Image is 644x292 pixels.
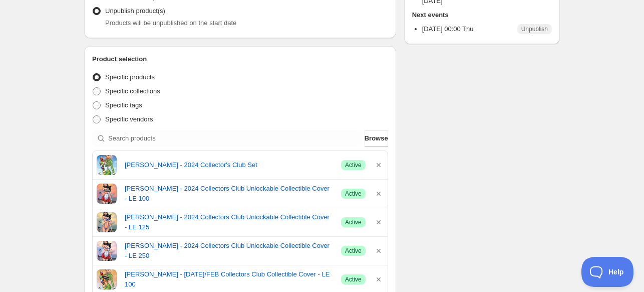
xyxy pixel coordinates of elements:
[125,269,333,289] a: [PERSON_NAME] - [DATE]/FEB Collectors Club Collectible Cover - LE 100
[92,54,388,64] h2: Product selection
[365,133,388,143] span: Browse
[412,10,552,20] h2: Next events
[105,87,160,95] span: Specific collections
[422,24,474,34] p: [DATE] 00:00 Thu
[345,190,362,198] span: Active
[105,101,142,109] span: Specific tags
[345,275,362,283] span: Active
[345,247,362,255] span: Active
[345,161,362,169] span: Active
[125,184,333,204] a: [PERSON_NAME] - 2024 Collectors Club Unlockable Collectible Cover - LE 100
[125,241,333,261] a: [PERSON_NAME] - 2024 Collectors Club Unlockable Collectible Cover - LE 250
[521,25,548,33] span: Unpublish
[97,269,117,289] img: Paul Green - 2024 JAN/FEB Collectors Club Collectible Cover - LE 100 - Zenescope Entertainment Inc
[125,212,333,232] a: [PERSON_NAME] - 2024 Collectors Club Unlockable Collectible Cover - LE 125
[105,73,155,81] span: Specific products
[97,212,117,232] img: Paul Green - 2024 Collectors Club Unlockable Collectible Cover - LE 125 - Zenescope Entertainment...
[581,257,634,287] iframe: Toggle Customer Support
[105,115,153,123] span: Specific vendors
[125,160,333,170] a: [PERSON_NAME] - 2024 Collector's Club Set
[365,130,388,147] button: Browse
[105,7,165,15] span: Unpublish product(s)
[345,218,362,226] span: Active
[97,184,117,204] img: Paul Green - 2024 Collectors Club Unlockable Collectible Cover - LE 100 - Zenescope Entertainment...
[105,19,236,27] span: Products will be unpublished on the start date
[108,130,363,147] input: Search products
[97,241,117,261] img: Paul Green - 2024 Collectors Club Unlockable Collectible Cover - LE 250 - Zenescope Entertainment...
